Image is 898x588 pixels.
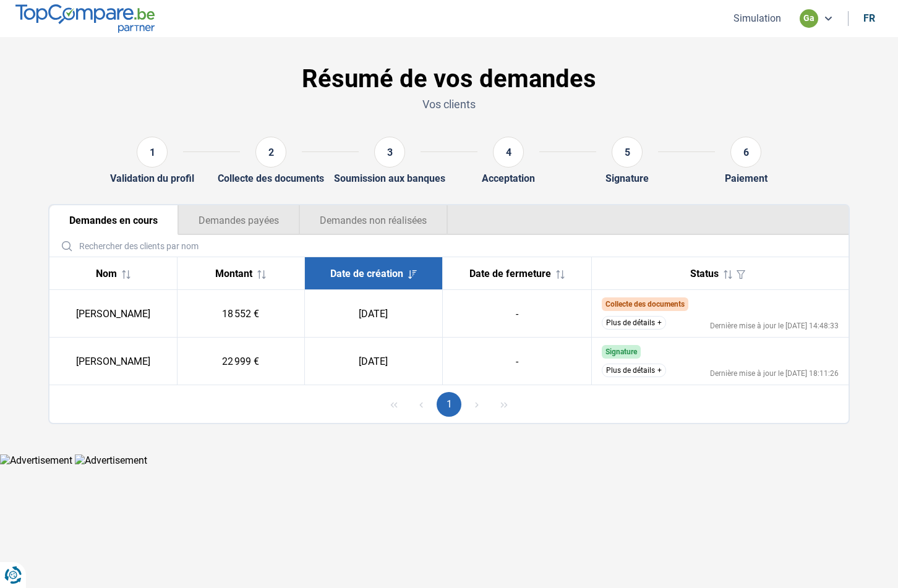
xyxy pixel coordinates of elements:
[605,173,649,184] div: Signature
[75,454,147,466] img: Advertisement
[48,64,850,94] h1: Résumé de vos demandes
[730,12,785,25] button: Simulation
[54,235,844,257] input: Rechercher des clients par nom
[800,9,818,28] div: ga
[49,205,178,235] button: Demandes en cours
[382,392,406,417] button: First Page
[710,322,839,330] div: Dernière mise à jour le [DATE] 14:48:33
[730,137,761,168] div: 6
[304,338,442,385] td: [DATE]
[612,137,643,168] div: 5
[725,173,768,184] div: Paiement
[255,137,286,168] div: 2
[96,268,117,279] span: Nom
[493,137,524,168] div: 4
[178,205,299,235] button: Demandes payées
[137,137,168,168] div: 1
[49,338,177,385] td: [PERSON_NAME]
[442,290,591,338] td: -
[602,364,666,377] button: Plus de détails
[49,290,177,338] td: [PERSON_NAME]
[177,338,304,385] td: 22 999 €
[334,173,445,184] div: Soumission aux banques
[690,268,719,279] span: Status
[482,173,535,184] div: Acceptation
[304,290,442,338] td: [DATE]
[374,137,405,168] div: 3
[215,268,252,279] span: Montant
[492,392,516,417] button: Last Page
[469,268,551,279] span: Date de fermeture
[863,12,875,24] div: fr
[48,96,850,112] p: Vos clients
[437,392,461,417] button: Page 1
[710,370,839,377] div: Dernière mise à jour le [DATE] 18:11:26
[442,338,591,385] td: -
[605,300,685,309] span: Collecte des documents
[605,347,637,356] span: Signature
[330,268,403,279] span: Date de création
[464,392,489,417] button: Next Page
[299,205,448,235] button: Demandes non réalisées
[218,173,324,184] div: Collecte des documents
[409,392,434,417] button: Previous Page
[177,290,304,338] td: 18 552 €
[602,316,666,330] button: Plus de détails
[15,4,155,32] img: TopCompare.be
[110,173,194,184] div: Validation du profil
